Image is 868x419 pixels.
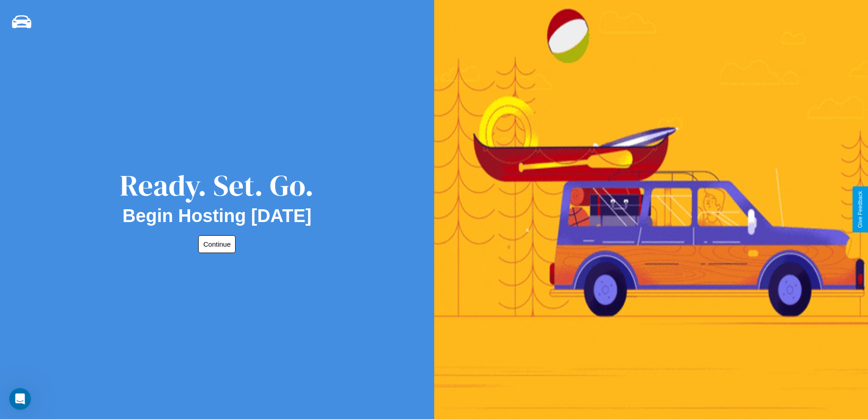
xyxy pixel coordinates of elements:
button: Continue [198,235,236,253]
div: Give Feedback [857,191,863,228]
iframe: Intercom live chat [9,388,31,410]
h2: Begin Hosting [DATE] [123,206,312,226]
div: Ready. Set. Go. [120,165,314,206]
